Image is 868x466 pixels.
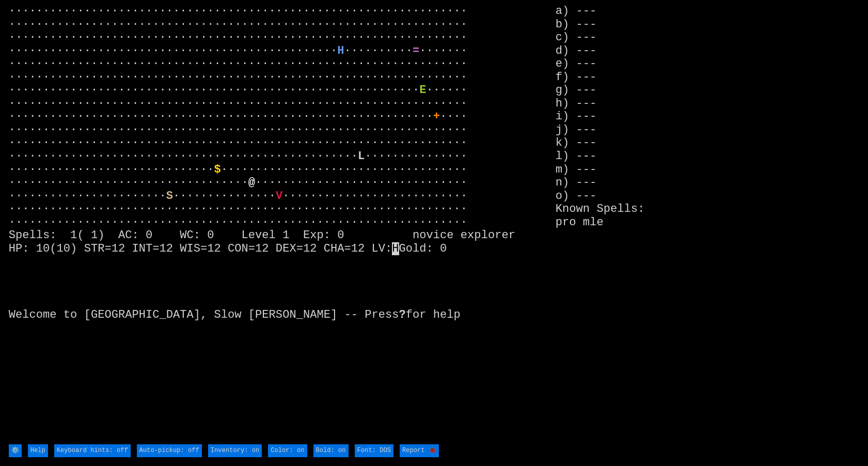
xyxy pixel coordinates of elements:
font: S [166,190,173,203]
mark: H [392,242,399,255]
font: $ [214,163,221,176]
font: L [358,150,365,163]
input: Inventory: on [208,444,262,458]
font: E [419,84,426,97]
font: = [413,44,419,57]
font: + [433,110,440,123]
input: Report 🐞 [400,444,439,458]
larn: ··································································· ·····························... [9,5,556,443]
stats: a) --- b) --- c) --- d) --- e) --- f) --- g) --- h) --- i) --- j) --- k) --- l) --- m) --- n) ---... [556,5,859,443]
font: @ [248,176,255,189]
input: ⚙️ [9,444,22,458]
font: H [337,44,344,57]
input: Color: on [268,444,307,458]
font: V [276,190,282,203]
input: Keyboard hints: off [54,444,131,458]
input: Help [28,444,48,458]
input: Font: DOS [355,444,393,458]
input: Auto-pickup: off [137,444,202,458]
input: Bold: on [313,444,349,458]
b: ? [399,308,406,321]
